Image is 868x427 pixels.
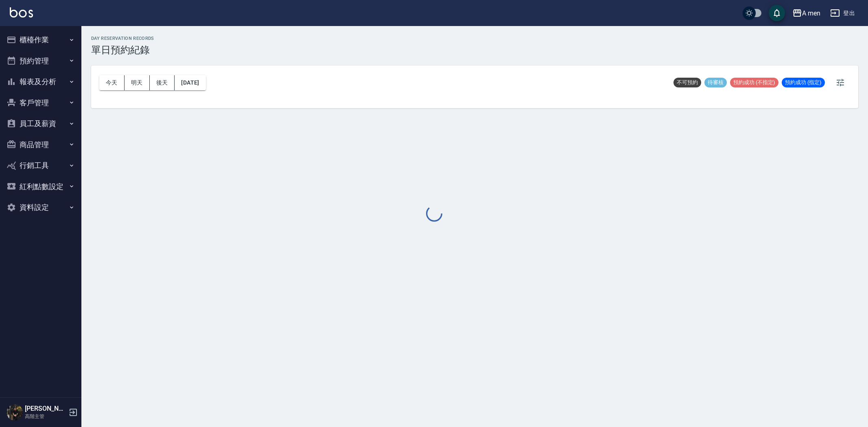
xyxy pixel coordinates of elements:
[802,8,820,18] div: A men
[3,71,78,92] button: 報表及分析
[3,197,78,218] button: 資料設定
[10,7,33,17] img: Logo
[3,155,78,176] button: 行銷工具
[3,92,78,113] button: 客戶管理
[3,29,78,50] button: 櫃檯作業
[827,6,858,21] button: 登出
[25,405,66,413] h5: [PERSON_NAME]
[3,134,78,155] button: 商品管理
[25,413,66,420] p: 高階主管
[3,176,78,197] button: 紅利點數設定
[3,50,78,72] button: 預約管理
[789,5,824,22] button: A men
[7,404,23,420] img: Person
[769,5,785,21] button: save
[3,113,78,134] button: 員工及薪資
